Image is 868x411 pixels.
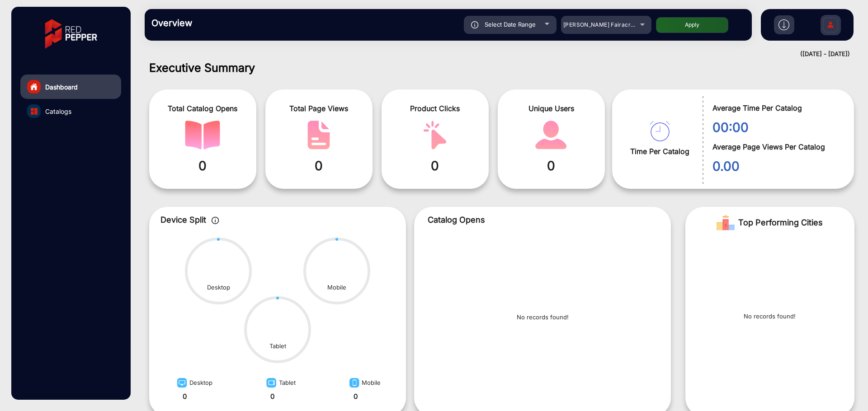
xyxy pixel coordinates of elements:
span: Average Page Views Per Catalog [712,141,840,152]
img: image [264,377,279,392]
img: vmg-logo [38,11,104,56]
p: No records found! [744,312,796,321]
span: Top Performing Cities [738,214,823,232]
span: Catalogs [45,107,71,116]
img: image [347,377,362,392]
div: ([DATE] - [DATE]) [136,50,850,59]
span: Product Clicks [388,103,482,114]
span: 0.00 [712,157,840,176]
h3: Overview [151,18,278,28]
span: Total Catalog Opens [156,103,250,114]
span: Dashboard [45,82,78,92]
img: catalog [650,121,670,141]
span: 0 [388,156,482,175]
a: Dashboard [20,75,121,99]
a: Catalogs [20,99,121,123]
img: catalog [417,121,453,149]
span: Average Time Per Catalog [712,103,840,113]
div: Mobile [327,283,346,292]
span: Unique Users [505,103,598,114]
strong: 0 [354,392,358,401]
img: home [30,83,38,91]
span: Device Split [160,215,206,224]
img: catalog [185,121,220,149]
img: icon [212,217,219,224]
p: Catalog Opens [428,214,657,226]
img: catalog [533,121,569,149]
div: Tablet [269,342,286,351]
img: h2download.svg [778,19,789,30]
strong: 0 [183,392,187,401]
span: 0 [156,156,250,175]
div: Desktop [175,375,212,392]
div: Tablet [264,375,296,392]
img: Sign%20Up.svg [821,10,840,42]
span: Total Page Views [272,103,366,114]
img: catalog [301,121,336,149]
button: Apply [656,17,728,33]
h1: Executive Summary [149,61,854,75]
img: Rank image [717,214,735,232]
p: No records found! [517,313,569,322]
span: 0 [505,156,598,175]
img: image [175,377,189,392]
div: Mobile [347,375,381,392]
span: 00:00 [712,118,840,137]
span: [PERSON_NAME] Fairacre Farms [563,21,653,28]
div: Desktop [207,283,230,292]
strong: 0 [270,392,274,401]
span: Select Date Range [485,21,536,28]
span: 0 [272,156,366,175]
img: icon [471,21,479,28]
img: catalog [31,108,38,115]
